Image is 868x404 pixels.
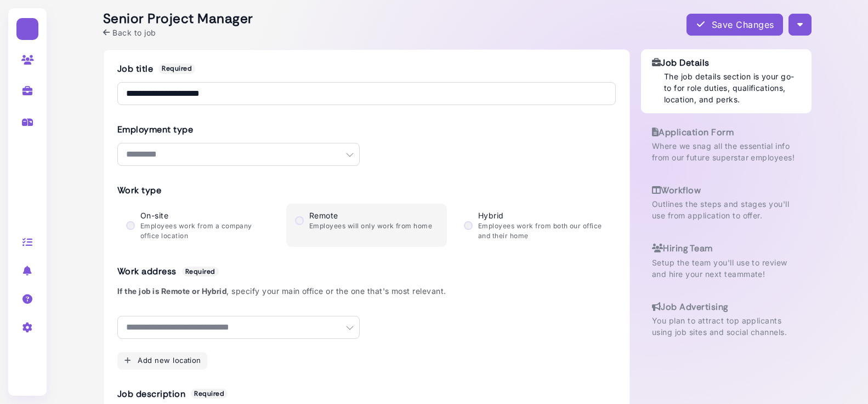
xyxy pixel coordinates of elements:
[117,185,616,195] h3: Work type
[309,211,338,220] span: Remote
[295,216,304,225] input: Remote Employees will only work from home
[117,389,616,399] h3: Job description
[158,64,195,73] span: Required
[652,257,801,280] p: Setup the team you'll use to review and hire your next teammate!
[478,221,607,241] p: Employees work from both our office and their home
[652,198,801,221] p: Outlines the steps and stages you'll use from application to offer.
[664,71,801,105] p: The job details section is your go-to for role duties, qualifications, location, and perks.
[140,221,269,241] p: Employees work from a company office location
[117,64,616,74] h3: Job title
[117,124,360,135] h3: Employment type
[652,243,801,253] h3: Hiring Team
[652,57,801,68] h3: Job Details
[309,221,432,231] p: Employees will only work from home
[464,221,473,230] input: Hybrid Employees work from both our office and their home
[126,221,135,230] input: On-site Employees work from a company office location
[140,211,168,220] span: On-site
[652,185,801,195] h3: Workflow
[652,140,801,163] p: Where we snag all the essential info from our future superstar employees!
[103,11,253,27] h2: Senior Project Manager
[123,355,201,366] div: Add new location
[182,267,219,276] span: Required
[117,266,616,276] h3: Work address
[117,285,616,297] p: , specify your main office or the one that's most relevant.
[478,211,504,220] span: Hybrid
[112,27,156,38] span: Back to job
[117,352,207,370] button: Add new location
[652,127,801,137] h3: Application Form
[652,315,801,338] p: You plan to attract top applicants using job sites and social channels.
[191,389,228,399] span: Required
[687,14,783,36] button: Save Changes
[652,302,801,312] h3: Job Advertising
[117,286,226,296] b: If the job is Remote or Hybrid
[695,18,774,31] div: Save Changes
